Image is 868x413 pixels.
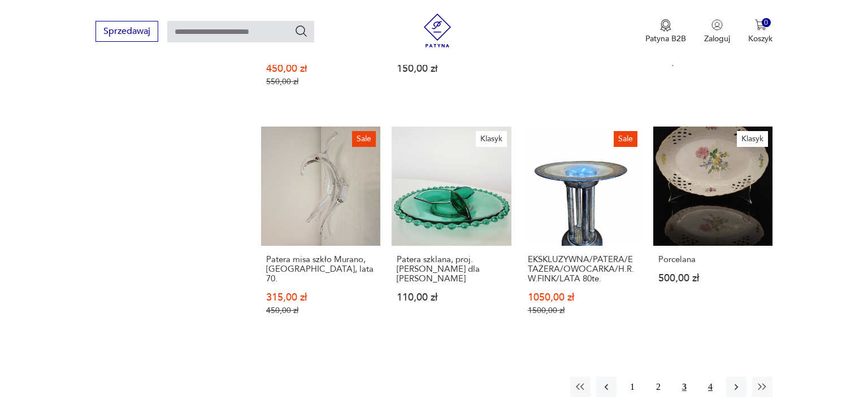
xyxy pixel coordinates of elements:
h3: Patera szklana, proj. [PERSON_NAME] dla [PERSON_NAME] [397,255,506,284]
p: 315,00 zł [266,293,375,302]
p: Patyna B2B [645,33,686,44]
img: Ikona medalu [660,19,671,32]
p: 110,00 zł [397,293,506,302]
button: Szukaj [294,24,308,38]
h3: Porcelana [658,255,767,264]
div: 0 [762,18,771,28]
a: KlasykPorcelanaPorcelana500,00 zł [653,127,772,337]
img: Ikonka użytkownika [711,19,723,31]
p: Zaloguj [704,33,730,44]
button: Zaloguj [704,19,730,44]
p: 1500,00 zł [528,306,637,315]
p: 150,00 zł [397,64,506,73]
button: 0Koszyk [748,19,772,44]
a: SalePatera misa szkło Murano, Włochy, lata 70.Patera misa szkło Murano, [GEOGRAPHIC_DATA], lata 7... [261,127,380,337]
p: 450,00 zł [266,306,375,315]
img: Ikona koszyka [755,19,766,31]
p: 549,00 zł [658,58,767,67]
img: Patyna - sklep z meblami i dekoracjami vintage [420,14,454,47]
p: 500,00 zł [658,273,767,283]
button: 4 [700,377,721,397]
p: 1050,00 zł [528,293,637,302]
h3: EKSKLUZYWNA/PATERA/ETAŻERA/OWOCARKA/H.R.W.FINK/LATA 80te. [528,255,637,284]
a: Ikona medaluPatyna B2B [645,19,686,44]
button: Sprzedawaj [96,21,158,42]
p: 550,00 zł [266,77,375,86]
button: Patyna B2B [645,19,686,44]
button: 3 [674,377,695,397]
a: Sprzedawaj [96,28,158,36]
a: KlasykPatera szklana, proj. Rudolfa Schrotera dla Huty RudolfovaPatera szklana, proj. [PERSON_NAM... [392,127,511,337]
button: 2 [648,377,669,397]
a: SaleEKSKLUZYWNA/PATERA/ETAŻERA/OWOCARKA/H.R.W.FINK/LATA 80te.EKSKLUZYWNA/PATERA/ETAŻERA/OWOCARKA/... [523,127,642,337]
h3: Patera misa szkło Murano, [GEOGRAPHIC_DATA], lata 70. [266,255,375,284]
button: 1 [622,377,643,397]
p: Koszyk [748,33,772,44]
p: 450,00 zł [266,64,375,73]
